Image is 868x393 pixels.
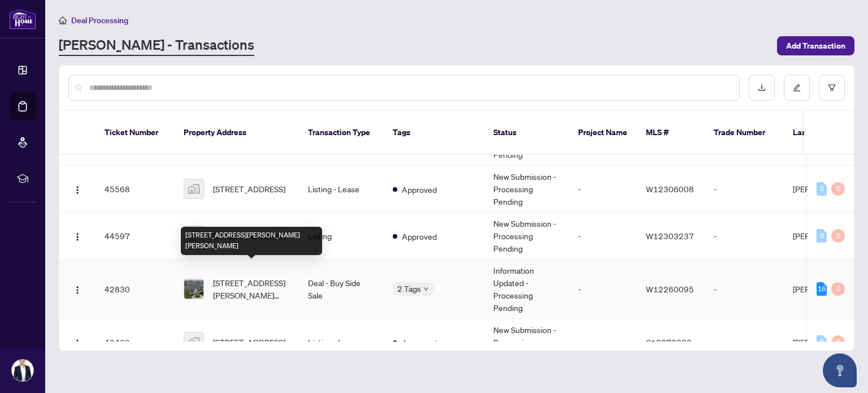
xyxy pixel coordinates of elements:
[569,111,637,155] th: Project Name
[73,286,82,295] img: Logo
[484,111,569,155] th: Status
[402,336,437,349] span: Approved
[397,282,421,295] span: 2 Tags
[423,286,429,292] span: down
[384,111,484,155] th: Tags
[828,84,836,92] span: filter
[299,319,384,366] td: Listing - Lease
[68,333,86,351] button: Logo
[96,166,175,213] td: 45568
[484,166,569,213] td: New Submission - Processing Pending
[569,319,637,366] td: -
[73,232,82,241] img: Logo
[819,75,845,101] button: filter
[705,213,784,260] td: -
[786,37,845,55] span: Add Transaction
[777,36,854,55] button: Add Transaction
[96,213,175,260] td: 44597
[784,75,810,101] button: edit
[402,230,437,243] span: Approved
[184,226,203,245] img: thumbnail-img
[705,319,784,366] td: -
[646,231,694,241] span: W12303237
[9,8,36,29] img: logo
[831,282,845,296] div: 0
[569,260,637,319] td: -
[484,260,569,319] td: Information Updated - Processing Pending
[402,183,437,196] span: Approved
[569,166,637,213] td: -
[817,335,827,349] div: 0
[484,213,569,260] td: New Submission - Processing Pending
[646,284,694,294] span: W12260095
[59,36,254,56] a: [PERSON_NAME] - Transactions
[213,183,285,195] span: [STREET_ADDRESS]
[71,15,128,25] span: Deal Processing
[299,111,384,155] th: Transaction Type
[705,166,784,213] td: -
[831,182,845,196] div: 0
[184,179,203,198] img: thumbnail-img
[705,260,784,319] td: -
[646,337,692,347] span: C12272389
[646,184,694,194] span: W12306008
[637,111,705,155] th: MLS #
[817,229,827,243] div: 0
[181,227,322,255] div: [STREET_ADDRESS][PERSON_NAME][PERSON_NAME]
[68,280,86,298] button: Logo
[96,319,175,366] td: 42400
[823,353,857,387] button: Open asap
[12,360,33,381] img: Profile Icon
[758,84,766,92] span: download
[96,111,175,155] th: Ticket Number
[484,319,569,366] td: New Submission - Processing Pending
[705,111,784,155] th: Trade Number
[175,111,299,155] th: Property Address
[299,260,384,319] td: Deal - Buy Side Sale
[213,277,290,301] span: [STREET_ADDRESS][PERSON_NAME][PERSON_NAME]
[184,279,203,299] img: thumbnail-img
[793,84,801,92] span: edit
[817,182,827,196] div: 0
[569,213,637,260] td: -
[73,339,82,348] img: Logo
[299,213,384,260] td: Listing
[68,180,86,198] button: Logo
[68,227,86,245] button: Logo
[73,185,82,195] img: Logo
[831,335,845,349] div: 0
[96,260,175,319] td: 42830
[831,229,845,243] div: 0
[817,282,827,296] div: 16
[299,166,384,213] td: Listing - Lease
[749,75,775,101] button: download
[184,332,203,352] img: thumbnail-img
[213,336,285,348] span: [STREET_ADDRESS]
[59,16,67,24] span: home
